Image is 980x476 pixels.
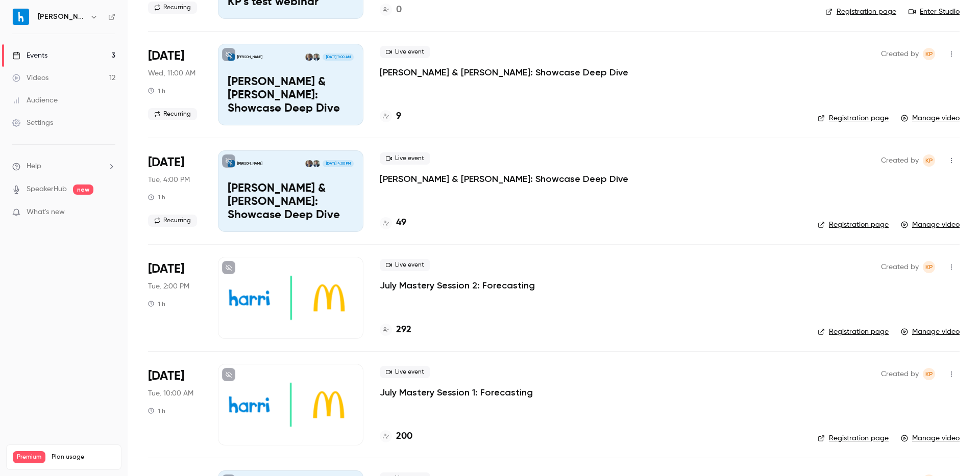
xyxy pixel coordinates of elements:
[925,368,933,380] span: KP
[237,55,262,60] p: [PERSON_NAME]
[27,207,65,218] span: What's new
[380,66,628,78] a: [PERSON_NAME] & [PERSON_NAME]: Showcase Deep Dive
[103,208,115,217] iframe: Noticeable Trigger
[923,48,935,60] span: Kate Price
[881,48,919,60] span: Created by
[881,154,919,167] span: Created by
[901,113,960,123] a: Manage video
[313,54,320,61] img: Nathan Pickerill
[148,281,189,292] span: Tue, 2:00 PM
[148,150,202,232] div: Jul 29 Tue, 4:00 PM (America/New York)
[228,182,354,222] p: [PERSON_NAME] & [PERSON_NAME]: Showcase Deep Dive
[901,433,960,443] a: Manage video
[323,160,353,167] span: [DATE] 4:00 PM
[380,216,406,230] a: 49
[12,73,48,83] div: Videos
[925,261,933,273] span: KP
[228,76,354,115] p: [PERSON_NAME] & [PERSON_NAME]: Showcase Deep Dive
[313,160,320,167] img: Nathan Pickerill
[380,323,411,337] a: 292
[148,257,202,338] div: Jul 29 Tue, 2:00 PM (America/New York)
[825,7,896,17] a: Registration page
[237,161,262,166] p: [PERSON_NAME]
[925,154,933,167] span: KP
[901,327,960,337] a: Manage video
[148,388,193,399] span: Tue, 10:00 AM
[12,161,115,172] li: help-dropdown-opener
[925,48,933,60] span: KP
[12,118,53,128] div: Settings
[818,113,889,123] a: Registration page
[148,68,195,78] span: Wed, 11:00 AM
[148,48,184,64] span: [DATE]
[148,175,190,185] span: Tue, 4:00 PM
[380,110,401,123] a: 9
[13,9,29,25] img: Harri
[396,110,401,123] h4: 9
[13,451,45,463] span: Premium
[148,87,165,95] div: 1 h
[148,154,184,171] span: [DATE]
[148,44,202,125] div: Jul 30 Wed, 11:00 AM (America/New York)
[818,433,889,443] a: Registration page
[305,54,312,61] img: Taylor Nicks
[380,366,430,378] span: Live event
[148,108,197,120] span: Recurring
[323,54,353,61] span: [DATE] 11:00 AM
[148,364,202,445] div: Jul 29 Tue, 10:00 AM (America/New York)
[923,154,935,167] span: Kate Price
[396,323,411,337] h4: 292
[380,279,535,292] a: July Mastery Session 2: Forecasting
[380,430,412,443] a: 200
[881,368,919,380] span: Created by
[305,160,312,167] img: Taylor Nicks
[73,184,93,195] span: new
[396,430,412,443] h4: 200
[52,453,115,461] span: Plan usage
[818,327,889,337] a: Registration page
[148,193,165,201] div: 1 h
[148,2,197,14] span: Recurring
[396,216,406,230] h4: 49
[27,161,41,172] span: Help
[148,261,184,277] span: [DATE]
[218,44,363,125] a: Harri & McDonald's: Showcase Deep Dive [PERSON_NAME]Nathan PickerillTaylor Nicks[DATE] 11:00 AM[P...
[881,261,919,273] span: Created by
[148,300,165,308] div: 1 h
[923,261,935,273] span: Kate Price
[818,220,889,230] a: Registration page
[13,463,32,472] p: Videos
[38,12,86,22] h6: [PERSON_NAME]
[380,46,430,58] span: Live event
[12,50,47,61] div: Events
[12,95,58,105] div: Audience
[901,220,960,230] a: Manage video
[380,386,533,399] a: July Mastery Session 1: Forecasting
[148,368,184,384] span: [DATE]
[94,463,115,472] p: / 300
[94,465,99,471] span: 12
[380,152,430,165] span: Live event
[218,150,363,232] a: Harri & McDonald's: Showcase Deep Dive [PERSON_NAME]Nathan PickerillTaylor Nicks[DATE] 4:00 PM[PE...
[148,407,165,415] div: 1 h
[148,215,197,227] span: Recurring
[27,184,67,195] a: SpeakerHub
[396,3,402,17] h4: 0
[923,368,935,380] span: Kate Price
[380,259,430,271] span: Live event
[380,3,402,17] a: 0
[909,7,960,17] a: Enter Studio
[380,173,628,185] a: [PERSON_NAME] & [PERSON_NAME]: Showcase Deep Dive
